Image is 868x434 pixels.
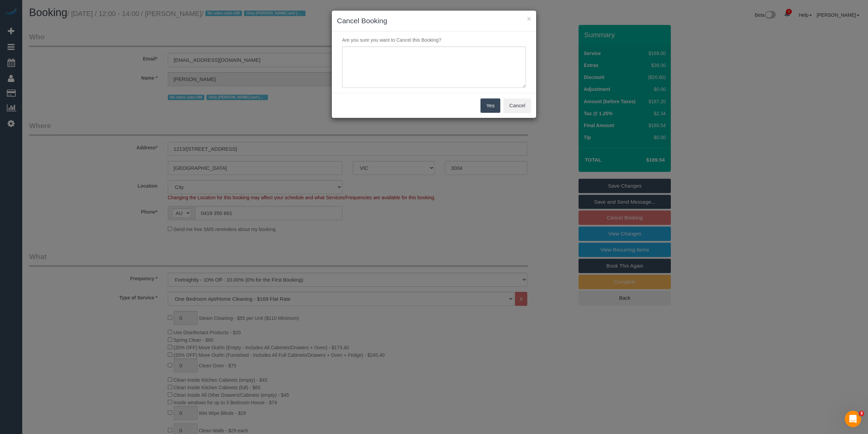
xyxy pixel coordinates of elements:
[332,11,536,118] sui-modal: Cancel Booking
[503,98,531,113] button: Cancel
[337,16,531,26] h3: Cancel Booking
[859,411,864,416] span: 3
[527,15,531,22] button: ×
[845,411,861,427] iframe: Intercom live chat
[337,37,531,43] p: Are you sure you want to Cancel this Booking?
[480,98,500,113] button: Yes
